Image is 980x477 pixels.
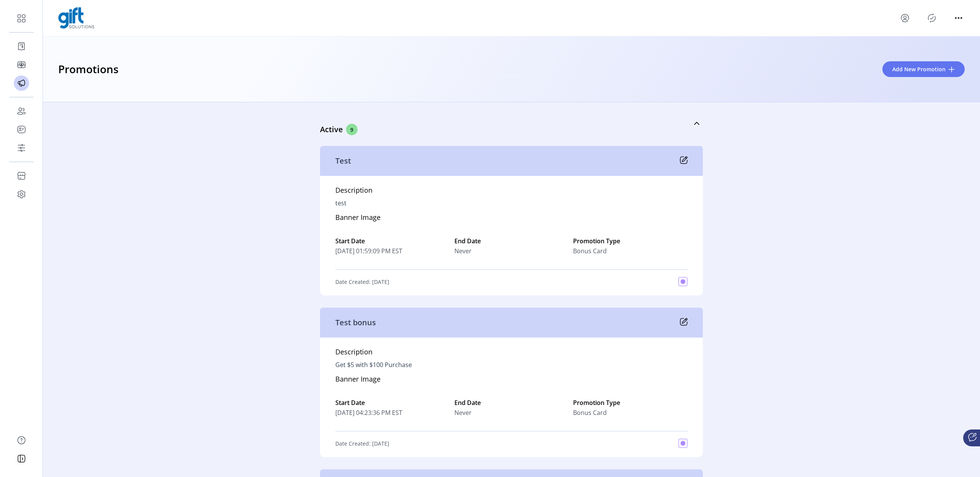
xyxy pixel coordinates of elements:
span: [DATE] 01:59:09 PM EST [335,246,450,256]
button: Add New Promotion [882,61,965,77]
span: Add New Promotion [892,65,946,73]
label: End Date [454,236,569,246]
label: End Date [454,398,569,407]
h5: Description [335,347,372,360]
label: Start Date [335,398,450,407]
span: Bonus Card [573,408,607,417]
p: test [335,198,346,208]
span: Bonus Card [573,246,607,256]
span: Never [454,408,472,417]
span: Never [454,246,472,256]
p: Active [320,124,346,135]
p: Test [335,155,351,167]
img: logo [58,7,95,29]
button: menu [952,12,965,24]
p: Test bonus [335,317,376,328]
h5: Description [335,185,372,198]
h5: Banner Image [335,374,381,387]
label: Promotion Type [573,398,688,407]
p: Date Created: [DATE] [335,439,389,447]
label: Start Date [335,236,450,246]
button: menu [899,12,911,24]
span: [DATE] 04:23:36 PM EST [335,408,450,417]
h5: Banner Image [335,212,381,226]
a: Active9 [320,107,703,140]
button: Publisher Panel [926,12,938,24]
p: Get $5 with $100 Purchase [335,360,412,369]
span: 9 [346,124,358,135]
p: Date Created: [DATE] [335,278,389,286]
label: Promotion Type [573,236,688,246]
h3: Promotions [58,61,119,78]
